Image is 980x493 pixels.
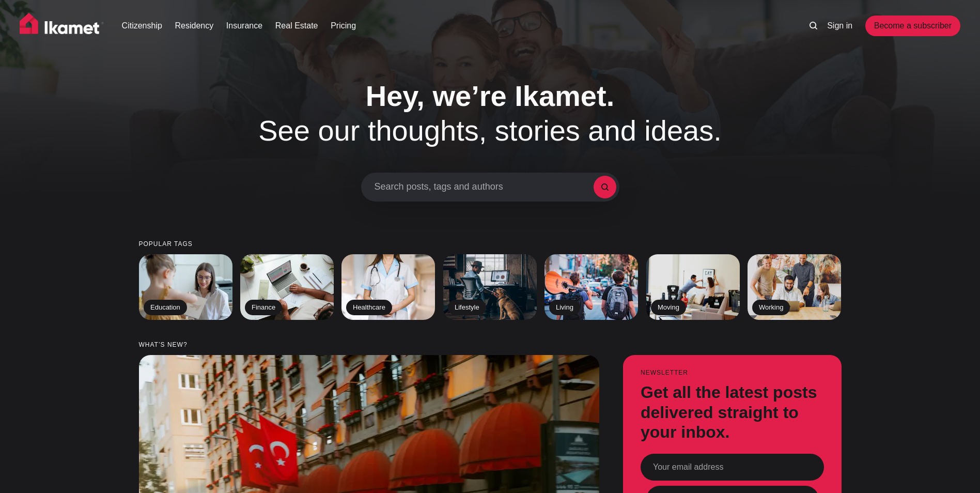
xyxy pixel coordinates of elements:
[227,79,754,148] h1: See our thoughts, stories and ideas.
[341,254,435,320] a: Healthcare
[827,20,852,32] a: Sign in
[443,254,537,320] a: Lifestyle
[175,20,214,32] a: Residency
[245,300,282,315] h2: Finance
[139,241,842,248] small: Popular tags
[865,16,960,36] a: Become a subscriber
[144,300,187,315] h2: Education
[226,20,262,32] a: Insurance
[375,181,594,193] span: Search posts, tags and authors
[275,20,318,32] a: Real Estate
[549,300,580,315] h2: Living
[641,454,824,481] input: Your email address
[331,20,356,32] a: Pricing
[651,300,686,315] h2: Moving
[240,254,334,320] a: Finance
[122,20,162,32] a: Citizenship
[346,300,392,315] h2: Healthcare
[646,254,740,320] a: Moving
[752,300,790,315] h2: Working
[366,80,614,112] span: Hey, we’re Ikamet.
[448,300,486,315] h2: Lifestyle
[641,382,824,442] h3: Get all the latest posts delivered straight to your inbox.
[20,13,104,39] img: Ikamet home
[139,342,842,348] small: What’s new?
[545,254,638,320] a: Living
[139,254,232,320] a: Education
[748,254,841,320] a: Working
[641,369,824,376] small: Newsletter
